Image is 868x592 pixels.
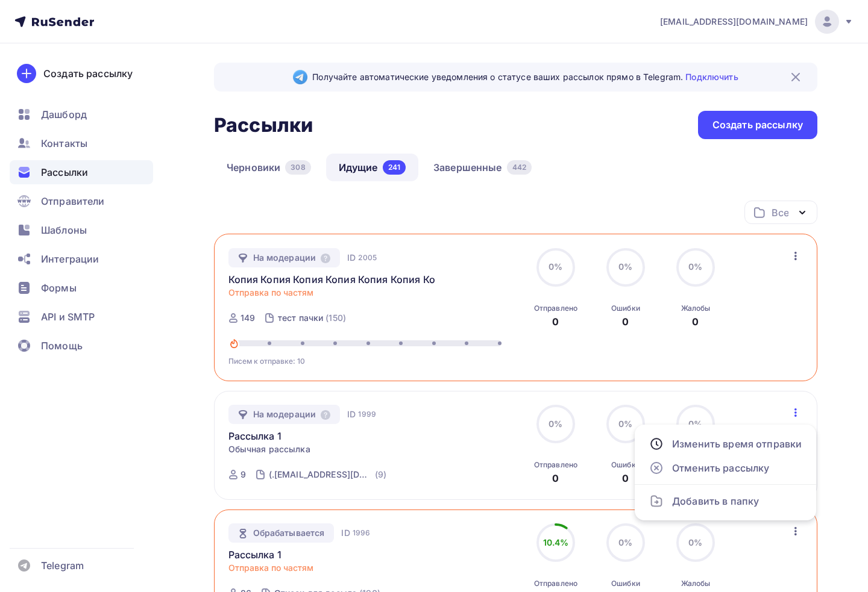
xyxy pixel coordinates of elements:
[228,287,313,298] span: Отправка по частям
[611,579,640,588] div: Ошибки
[552,471,559,485] div: 0
[688,419,702,429] span: 0%
[228,272,435,287] a: Копия Копия Копия Копия Копия Копия Копия Копия Копия Рассылка 1
[41,165,88,179] span: Рассылки
[41,107,87,122] span: Дашборд
[622,471,629,485] div: 0
[228,523,335,543] a: Обрабатывается
[549,261,562,272] span: 0%
[228,248,341,267] div: На модерации
[326,154,418,181] a: Идущие241
[41,252,99,266] span: Интеграции
[507,160,532,175] div: 442
[681,579,711,588] div: Жалобы
[688,261,702,272] span: 0%
[618,261,632,272] span: 0%
[744,201,817,224] button: Все
[358,252,377,264] span: 2005
[353,527,371,539] span: 1996
[543,537,569,547] span: 10.4%
[10,189,153,213] a: Отправители
[681,304,711,313] div: Жалобы
[312,71,738,83] span: Получайте автоматические уведомления о статусе ваших рассылок прямо в Telegram.
[214,113,313,137] h2: Рассылки
[618,537,632,547] span: 0%
[228,405,341,424] div: На модерации
[41,558,84,573] span: Telegram
[622,314,629,329] div: 0
[241,312,255,324] div: 149
[375,469,386,481] div: (9)
[269,469,373,481] div: (.[EMAIL_ADDRESS][DOMAIN_NAME])
[41,223,87,237] span: Шаблоны
[383,160,406,175] div: 241
[41,281,77,295] span: Формы
[347,252,356,264] span: ID
[228,547,281,562] a: Рассылка 1
[10,218,153,242] a: Шаблоны
[611,304,640,313] div: Ошибки
[649,494,802,508] div: Добавить в папку
[41,194,105,208] span: Отправители
[10,102,153,126] a: Дашборд
[649,461,802,475] div: Отменить рассылку
[685,72,738,82] a: Подключить
[421,154,544,181] a: Завершенные442
[10,160,153,184] a: Рассылки
[534,579,577,588] div: Отправлено
[10,276,153,300] a: Формы
[692,314,699,329] div: 0
[660,16,808,28] span: [EMAIL_ADDRESS][DOMAIN_NAME]
[341,527,350,539] span: ID
[214,154,324,181] a: Черновики308
[41,338,83,353] span: Помощь
[772,205,788,220] div: Все
[228,444,310,454] span: Обычная рассылка
[688,537,702,547] span: 0%
[611,460,640,470] div: Ошибки
[649,437,802,451] div: Изменить время отправки
[712,118,803,132] div: Создать рассылку
[278,312,323,324] div: тест пачки
[43,66,133,81] div: Создать рассылку
[228,357,305,366] span: Писем к отправке: 10
[228,429,281,443] a: Рассылка 1
[660,10,854,34] a: [EMAIL_ADDRESS][DOMAIN_NAME]
[241,469,246,481] div: 9
[277,308,347,328] a: тест пачки (150)
[285,160,310,175] div: 308
[549,419,562,429] span: 0%
[534,460,577,470] div: Отправлено
[618,419,632,429] span: 0%
[358,408,376,420] span: 1999
[347,408,356,420] span: ID
[534,304,577,313] div: Отправлено
[325,312,346,324] div: (150)
[41,136,87,151] span: Контакты
[41,310,95,324] span: API и SMTP
[228,562,313,573] span: Отправка по частям
[552,314,559,329] div: 0
[268,465,388,484] a: (.[EMAIL_ADDRESS][DOMAIN_NAME]) (9)
[10,131,153,155] a: Контакты
[293,70,307,84] img: Telegram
